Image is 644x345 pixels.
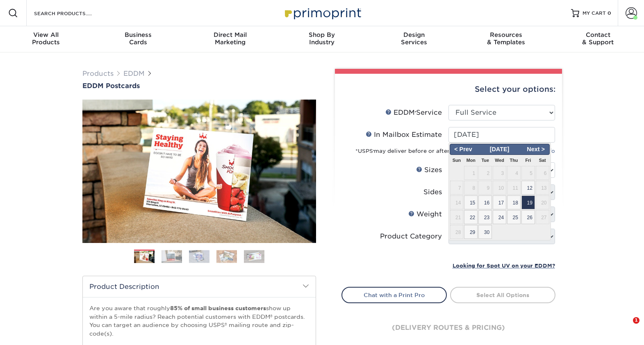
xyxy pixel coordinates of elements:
img: EDDM Postcards 01 [82,91,316,252]
span: Next > [523,145,548,154]
span: 19 [521,195,535,209]
span: Contact [552,31,644,39]
img: EDDM 02 [162,250,182,263]
th: Mon [464,155,478,166]
span: 6 [536,166,549,180]
th: Thu [507,155,521,166]
input: SEARCH PRODUCTS..... [33,8,113,18]
span: Resources [460,31,552,39]
a: Direct MailMarketing [184,26,276,52]
div: Sizes [416,165,442,175]
span: 1 [464,166,478,180]
span: 5 [521,166,535,180]
th: Tue [478,155,492,166]
span: 14 [450,195,464,209]
span: Design [368,31,460,39]
a: DesignServices [368,26,460,52]
img: EDDM 04 [216,250,237,263]
span: EDDM Postcards [82,82,140,90]
span: Shop By [276,31,368,39]
span: 27 [536,210,549,224]
span: 28 [450,225,464,239]
span: 9 [478,181,492,195]
img: Primoprint [281,4,363,22]
iframe: Intercom live chat [616,317,636,337]
th: Wed [492,155,507,166]
div: Industry [276,31,368,46]
small: Looking for Spot UV on your EDDM? [453,263,555,269]
a: Chat with a Print Pro [341,287,447,303]
span: 7 [450,181,464,195]
a: Select All Options [450,287,555,303]
div: Services [368,31,460,46]
h2: Product Description [83,276,316,297]
a: EDDM [123,70,145,77]
span: 16 [478,195,492,209]
span: 0 [608,10,611,16]
div: In Mailbox Estimate [366,130,442,140]
div: Cards [92,31,184,46]
img: EDDM 05 [244,250,264,263]
span: 13 [536,181,549,195]
a: Shop ByIndustry [276,26,368,52]
span: 18 [507,195,521,209]
span: 24 [493,210,506,224]
span: 1 [633,317,639,324]
span: 17 [493,195,506,209]
span: < Prev [451,145,476,154]
div: Select your options: [341,74,555,105]
sup: ® [373,150,374,152]
div: Sides [423,187,442,197]
span: 4 [507,166,521,180]
span: MY CART [583,10,606,17]
iframe: Google Customer Reviews [2,320,70,342]
img: EDDM 03 [189,250,209,263]
a: Looking for Spot UV on your EDDM? [453,261,555,269]
div: Weight [408,209,442,219]
div: & Templates [460,31,552,46]
span: 25 [507,210,521,224]
a: Products [82,70,114,77]
span: 8 [464,181,478,195]
span: 29 [464,225,478,239]
div: & Support [552,31,644,46]
span: Direct Mail [184,31,276,39]
small: *USPS may deliver before or after the target estimate [355,148,555,154]
span: 21 [450,210,464,224]
th: Sat [535,155,550,166]
span: 23 [478,210,492,224]
span: 12 [521,181,535,195]
div: EDDM Service [385,108,442,118]
a: Contact& Support [552,26,644,52]
a: Resources& Templates [460,26,552,52]
span: 26 [521,210,535,224]
strong: 85% of small business customers [170,305,266,311]
sup: ® [415,111,416,114]
span: Business [92,31,184,39]
span: [DATE] [487,146,512,152]
span: 3 [493,166,506,180]
div: Product Category [380,232,442,241]
span: 10 [493,181,506,195]
a: EDDM Postcards [82,82,316,90]
span: 2 [478,166,492,180]
input: Select Date [448,127,555,143]
span: 11 [507,181,521,195]
img: EDDM 01 [134,250,155,264]
span: 30 [478,225,492,239]
span: 20 [536,195,549,209]
span: 22 [464,210,478,224]
th: Fri [521,155,535,166]
div: Marketing [184,31,276,46]
a: BusinessCards [92,26,184,52]
th: Sun [450,155,464,166]
span: 15 [464,195,478,209]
